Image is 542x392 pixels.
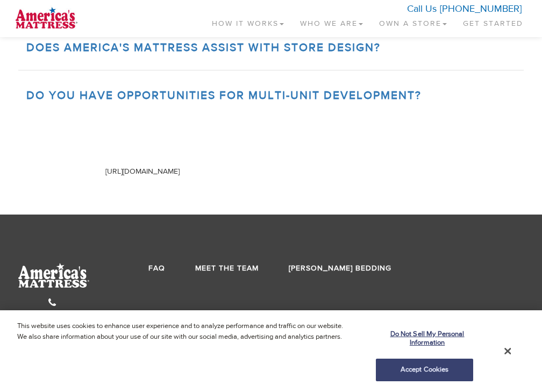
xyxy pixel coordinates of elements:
[204,5,292,37] a: How It Works
[11,5,82,32] img: logo
[17,321,354,342] p: This website uses cookies to enhance user experience and to analyze performance and traffic on ou...
[455,5,531,37] a: Get Started
[148,263,165,273] a: FAQ
[195,263,259,273] a: Meet the Team
[105,166,437,177] p: [URL][DOMAIN_NAME]
[292,5,371,37] a: Who We Are
[18,263,89,288] img: AmMat-Logo-White.svg
[289,263,391,273] a: [PERSON_NAME] Bedding
[376,324,473,353] button: Do Not Sell My Personal Information
[18,297,100,323] a: [PHONE_NUMBER]
[504,346,511,356] button: Close
[26,40,381,55] a: Does America's Mattress Assist with Store Design?
[440,3,522,15] a: [PHONE_NUMBER]
[376,359,473,381] button: Accept Cookies
[26,88,422,103] a: Do you have opportunities for multi-unit development?
[407,3,437,15] span: Call Us
[371,5,455,37] a: Own a Store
